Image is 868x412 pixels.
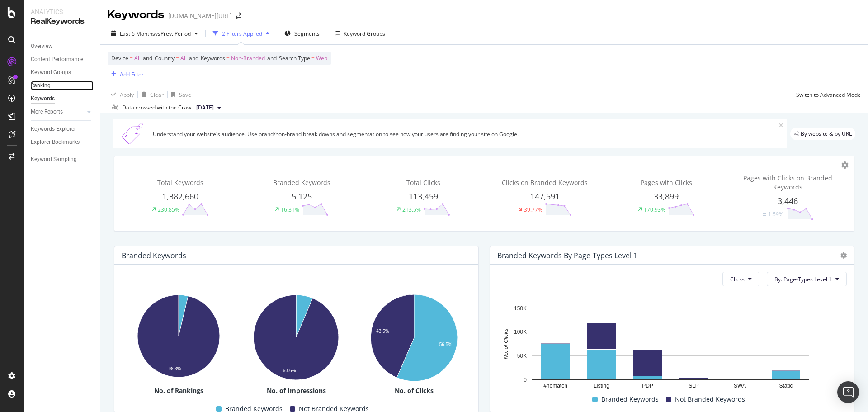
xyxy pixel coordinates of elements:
[122,104,193,112] div: Data crossed with the Crawl
[130,54,133,62] span: =
[641,178,692,187] span: Pages with Clicks
[31,68,94,77] a: Keyword Groups
[774,275,832,283] span: By: Page-Types Level 1
[273,178,330,187] span: Branded Keywords
[331,26,389,41] button: Keyword Groups
[31,137,80,147] div: Explorer Bookmarks
[796,91,861,99] div: Switch to Advanced Mode
[189,54,198,62] span: and
[409,191,438,202] span: 113,459
[179,91,191,99] div: Save
[357,290,470,386] svg: A chart.
[193,102,225,113] button: [DATE]
[108,26,202,41] button: Last 6 MonthsvsPrev. Period
[31,124,76,134] div: Keywords Explorer
[767,272,847,286] button: By: Page-Types Level 1
[231,52,265,65] span: Non-Branded
[675,394,745,405] span: Not Branded Keywords
[601,394,659,405] span: Branded Keywords
[31,107,85,117] a: More Reports
[743,174,832,191] span: Pages with Clicks on Branded Keywords
[134,52,141,65] span: All
[31,155,77,164] div: Keyword Sampling
[236,13,241,19] div: arrow-right-arrow-left
[31,137,94,147] a: Explorer Bookmarks
[503,329,509,359] text: No. of Clicks
[138,87,164,102] button: Clear
[763,213,766,216] img: Equal
[768,210,783,218] div: 1.59%
[279,54,310,62] span: Search Type
[283,368,296,373] text: 93.6%
[31,16,93,27] div: RealKeywords
[31,42,94,51] a: Overview
[281,206,299,213] div: 16.31%
[734,383,746,389] text: SWA
[153,130,779,138] div: Understand your website's audience. Use brand/non-brand break downs and segmentation to see how y...
[790,128,855,140] div: legacy label
[267,54,277,62] span: and
[594,383,609,389] text: Listing
[530,191,560,202] span: 147,591
[642,383,653,389] text: PDP
[222,30,262,38] div: 2 Filters Applied
[150,91,164,99] div: Clear
[31,68,71,77] div: Keyword Groups
[294,30,320,38] span: Segments
[111,54,128,62] span: Device
[239,386,353,395] div: No. of Impressions
[837,381,859,403] div: Open Intercom Messenger
[31,107,63,117] div: More Reports
[779,383,793,389] text: Static
[497,251,637,260] div: Branded Keywords By Page-Types Level 1
[176,54,179,62] span: =
[122,251,186,260] div: Branded Keywords
[689,383,699,389] text: SLP
[122,386,236,395] div: No. of Rankings
[517,353,527,359] text: 50K
[239,290,352,385] svg: A chart.
[502,178,588,187] span: Clicks on Branded Keywords
[31,81,94,90] a: Ranking
[376,329,389,334] text: 43.5%
[157,178,203,187] span: Total Keywords
[31,124,94,134] a: Keywords Explorer
[730,275,745,283] span: Clicks
[108,7,165,23] div: Keywords
[143,54,152,62] span: and
[31,42,52,51] div: Overview
[406,178,440,187] span: Total Clicks
[801,131,852,137] span: By website & by URL
[793,87,861,102] button: Switch to Advanced Mode
[196,104,214,112] span: 2025 Aug. 9th
[108,69,144,80] button: Add Filter
[316,52,327,65] span: Web
[209,26,273,41] button: 2 Filters Applied
[311,54,315,62] span: =
[402,206,421,213] div: 213.5%
[120,30,155,38] span: Last 6 Months
[120,71,144,78] div: Add Filter
[292,191,312,202] span: 5,125
[31,55,94,64] a: Content Performance
[108,87,134,102] button: Apply
[168,87,191,102] button: Save
[168,366,181,371] text: 96.3%
[168,11,232,20] div: [DOMAIN_NAME][URL]
[226,54,230,62] span: =
[31,81,51,90] div: Ranking
[155,30,191,38] span: vs Prev. Period
[31,155,94,164] a: Keyword Sampling
[31,7,93,16] div: Analytics
[524,377,527,383] text: 0
[201,54,225,62] span: Keywords
[497,303,844,393] div: A chart.
[31,94,55,104] div: Keywords
[722,272,759,286] button: Clicks
[281,26,323,41] button: Segments
[514,305,527,312] text: 150K
[439,342,452,347] text: 56.5%
[644,206,665,213] div: 170.93%
[514,329,527,336] text: 100K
